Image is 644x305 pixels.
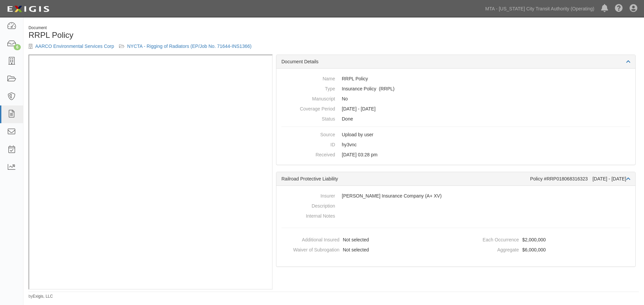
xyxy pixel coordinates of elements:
dd: No [281,94,630,104]
dd: Upload by user [281,130,630,140]
dd: Done [281,114,630,124]
dt: Coverage Period [281,104,335,112]
dd: $6,000,000 [459,245,633,255]
div: Document Details [276,55,635,69]
dd: [PERSON_NAME] Insurance Company (A+ XV) [281,191,630,201]
dt: Name [281,74,335,82]
dt: Internal Notes [281,211,335,219]
div: Policy #RRP018068316323 [DATE] - [DATE] [530,175,630,182]
i: Help Center - Complianz [615,5,623,13]
a: AARCO Environmental Services Corp [35,44,114,49]
dt: Each Occurrence [459,235,519,243]
dd: [DATE] - [DATE] [281,104,630,114]
dt: Waiver of Subrogation [279,245,339,253]
dt: Insurer [281,191,335,199]
dt: Manuscript [281,94,335,102]
a: MTA - [US_STATE] City Transit Authority (Operating) [482,2,598,15]
dd: Railroad Protective Liability [281,84,630,94]
dd: $2,000,000 [459,235,633,245]
div: Document [29,25,329,31]
dt: ID [281,140,335,148]
dd: Not selected [279,235,453,245]
dd: Not selected [279,245,453,255]
dt: Source [281,130,335,138]
dt: Type [281,84,335,92]
dd: hy3vnc [281,140,630,150]
dt: Additional Insured [279,235,339,243]
h1: RRPL Policy [29,31,329,40]
a: Exigis, LLC [33,294,53,299]
dt: Status [281,114,335,122]
dt: Received [281,150,335,158]
a: NYCTA - Rigging of Radiators (EP/Job No. 71644-INS1366) [127,44,252,49]
div: 6 [14,44,21,50]
div: Railroad Protective Liability [281,175,530,182]
img: logo-5460c22ac91f19d4615b14bd174203de0afe785f0fc80cf4dbbc73dc1793850b.png [5,3,51,15]
dt: Aggregate [459,245,519,253]
dd: RRPL Policy [281,74,630,84]
dd: [DATE] 03:28 pm [281,150,630,160]
dt: Description [281,201,335,209]
small: by [29,294,53,299]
